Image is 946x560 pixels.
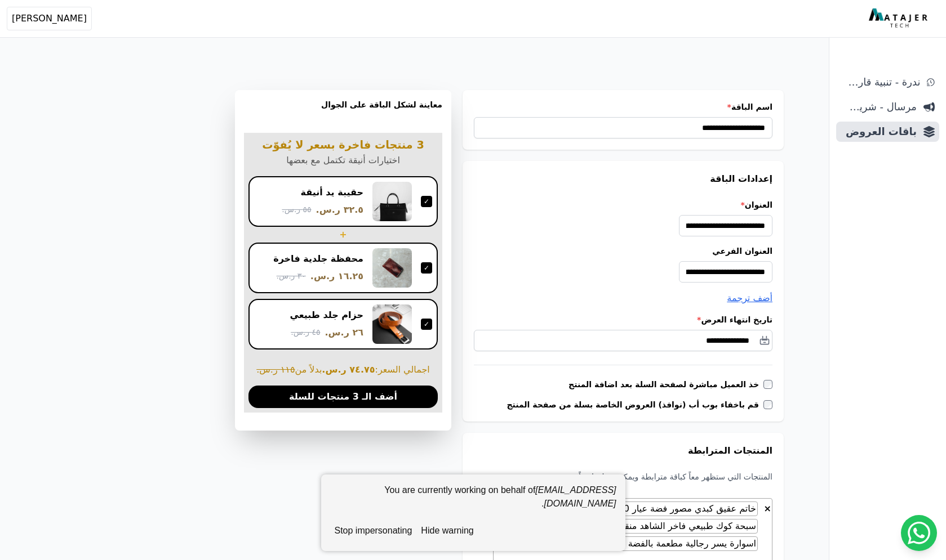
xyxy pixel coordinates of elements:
[322,364,375,375] b: ٧٤.٧٥ ر.س.
[330,483,616,519] div: You are currently working on behalf of .
[517,503,757,514] span: خاتم عقيق كبدي مصور فضة عيار 950 من [PERSON_NAME]
[277,270,306,282] span: ٣٠ ر.س.
[474,245,772,257] label: العنوان الفرعي
[535,485,616,508] em: [EMAIL_ADDRESS][DOMAIN_NAME]
[291,326,320,338] span: ٤٥ ر.س.
[330,519,417,542] button: stop impersonating
[372,248,412,288] img: محفظة جلدية فاخرة
[727,293,772,303] span: أضف ترجمة
[727,292,772,305] button: أضف ترجمة
[474,101,772,113] label: اسم الباقة
[841,99,917,115] span: مرسال - شريط دعاية
[474,444,772,458] h3: المنتجات المترابطة
[248,386,438,408] button: أضف الـ 3 منتجات للسلة
[248,154,438,167] p: اختيارات أنيقة تكتمل مع بعضها
[474,172,772,186] h3: إعدادات الباقة
[416,519,478,542] button: hide warning
[528,521,757,531] span: سبحة كوك طبيعي فاخر الشاهد منقوش بجودة عالية 12 ملي
[7,7,92,30] button: [PERSON_NAME]
[301,186,363,199] div: حقيبة يد أنيقة
[290,309,364,321] div: حزام جلد طبيعي
[372,182,412,221] img: حقيبة يد أنيقة
[273,253,363,265] div: محفظة جلدية فاخرة
[869,8,930,29] img: MatajerTech Logo
[841,124,917,140] span: باقات العروض
[289,390,397,404] span: أضف الـ 3 منتجات للسلة
[325,326,363,339] span: ٢٦ ر.س.
[372,304,412,344] img: حزام جلد طبيعي
[256,364,295,375] s: ١١٥ ر.س.
[569,379,763,390] label: خذ العميل مباشرة لصفحة السلة بعد اضافة المنتج
[248,137,438,154] h3: 3 منتجات فاخرة بسعر لا يُفوّت
[474,199,772,210] label: العنوان
[244,99,442,124] h3: معاينة لشكل الباقة على الجوال
[516,519,758,534] li: سبحة كوك طبيعي فاخر الشاهد منقوش بجودة عالية 12 ملي
[248,228,438,241] div: +
[310,270,363,283] span: ١٦.٢٥ ر.س.
[316,203,363,217] span: ٣٢.٥ ر.س.
[12,12,87,25] span: [PERSON_NAME]
[474,314,772,325] label: تاريخ انتهاء العرض
[282,204,311,216] span: ٥٥ ر.س.
[507,399,763,410] label: قم باخفاء بوب أب (نوافذ) العروض الخاصة بسلة من صفحة المنتج
[248,363,438,377] span: اجمالي السعر: بدلاً من
[841,74,920,90] span: ندرة - تنبية قارب علي النفاذ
